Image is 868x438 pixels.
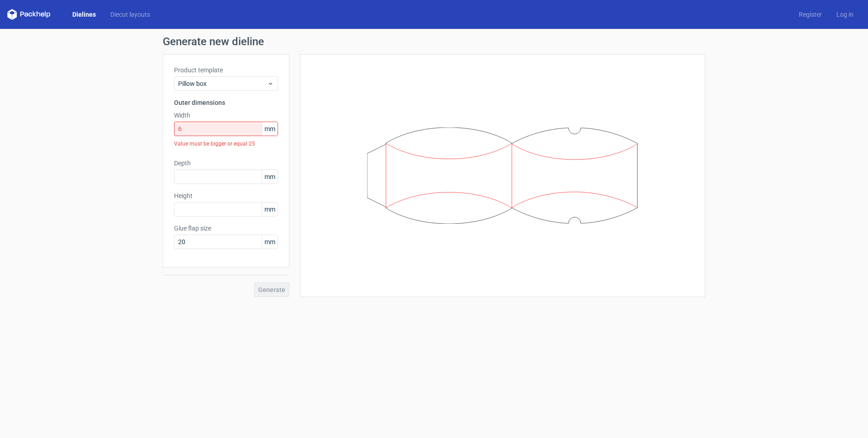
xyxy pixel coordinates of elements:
[174,224,278,233] label: Glue flap size
[262,122,278,136] span: mm
[262,203,278,216] span: mm
[829,10,861,19] a: Log in
[65,10,103,19] a: Dielines
[174,98,278,107] h3: Outer dimensions
[262,170,278,184] span: mm
[174,191,278,200] label: Height
[174,66,278,75] label: Product template
[178,79,267,88] span: Pillow box
[103,10,157,19] a: Diecut layouts
[174,136,278,151] div: Value must be bigger or equal 25
[163,36,705,47] h1: Generate new dieline
[174,159,278,168] label: Depth
[174,111,278,120] label: Width
[792,10,829,19] a: Register
[262,235,278,249] span: mm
